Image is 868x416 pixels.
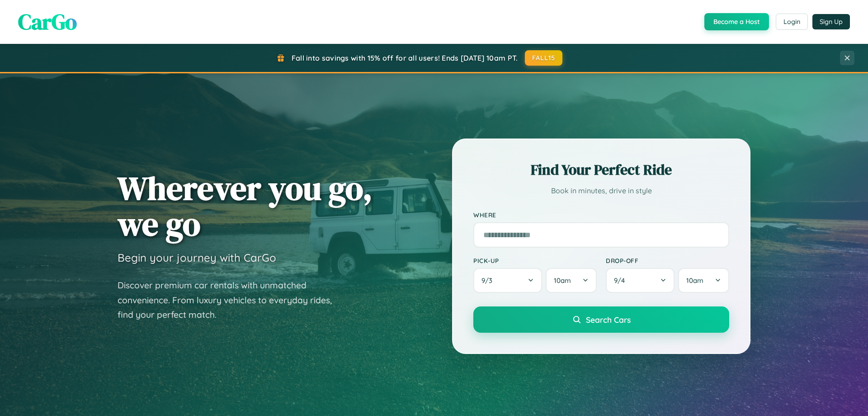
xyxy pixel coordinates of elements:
[473,268,542,293] button: 9/3
[525,50,563,66] button: FALL15
[776,14,808,30] button: Login
[18,7,77,37] span: CarGo
[606,257,729,264] label: Drop-off
[473,184,729,197] p: Book in minutes, drive in style
[118,278,344,322] p: Discover premium car rentals with unmatched convenience. From luxury vehicles to everyday rides, ...
[292,53,518,62] span: Fall into savings with 15% off for all users! Ends [DATE] 10am PT.
[473,211,729,219] label: Where
[704,13,769,30] button: Become a Host
[118,251,276,264] h3: Begin your journey with CarGo
[554,276,571,285] span: 10am
[546,268,597,293] button: 10am
[686,276,703,285] span: 10am
[481,276,497,285] span: 9 / 3
[473,160,729,180] h2: Find Your Perfect Ride
[586,315,631,325] span: Search Cars
[606,268,675,293] button: 9/4
[118,170,373,242] h1: Wherever you go, we go
[812,14,850,29] button: Sign Up
[678,268,729,293] button: 10am
[473,306,729,333] button: Search Cars
[614,276,629,285] span: 9 / 4
[473,257,597,264] label: Pick-up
